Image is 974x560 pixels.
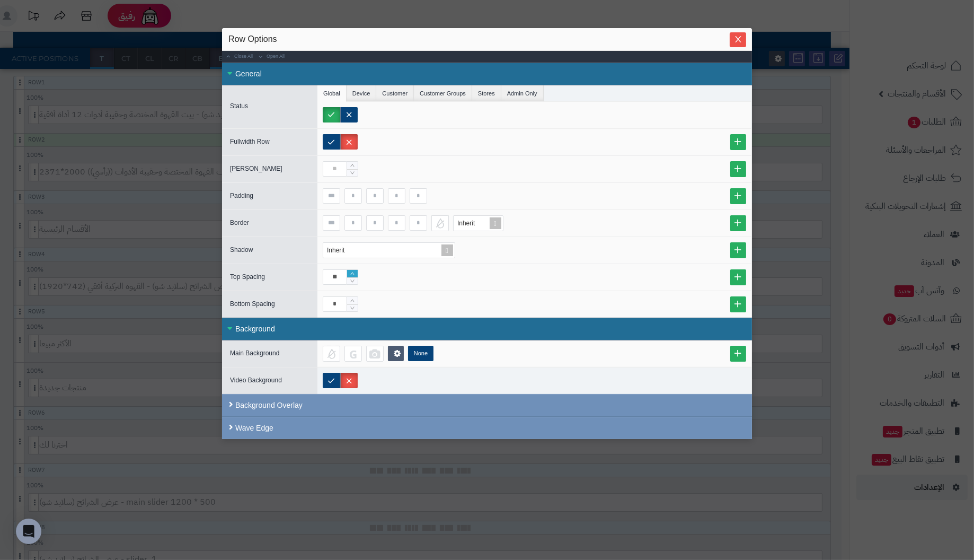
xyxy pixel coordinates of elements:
[347,169,358,177] span: Decrease Value
[230,102,248,110] span: Status
[228,33,746,45] div: Row Options
[230,246,253,253] span: Shadow
[347,270,358,277] span: Increase Value
[222,417,752,439] div: Wave Edge
[230,377,282,384] span: Video Background
[230,219,249,226] span: Border
[230,300,275,308] span: Bottom Spacing
[16,519,41,544] div: Open Intercom Messenger
[317,85,347,101] li: Global
[327,243,355,258] div: Inherit
[230,165,282,172] span: [PERSON_NAME]
[222,318,752,340] div: Background
[230,349,279,357] span: Main Background
[347,297,358,304] span: Increase Value
[254,51,286,63] a: Open All
[457,220,475,227] span: Inherit
[222,51,254,63] a: Close All
[230,273,265,281] span: Top Spacing
[230,138,270,145] span: Fullwidth Row
[408,346,433,361] label: None
[472,85,501,101] li: Stores
[376,85,414,101] li: Customer
[347,304,358,312] span: Decrease Value
[730,32,746,47] button: Close
[347,85,377,101] li: Device
[222,394,752,417] div: Background Overlay
[222,63,752,85] div: General
[501,85,544,101] li: Admin Only
[414,85,472,101] li: Customer Groups
[347,277,358,285] span: Decrease Value
[347,162,358,169] span: Increase Value
[230,192,253,199] span: Padding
